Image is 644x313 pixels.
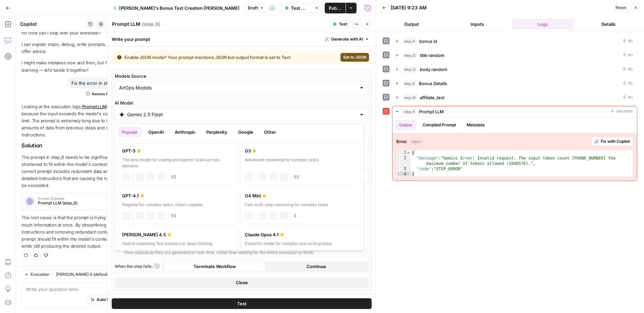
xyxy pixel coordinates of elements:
span: 0 ms [623,80,633,86]
div: Flagship for complex tasks, vision-capable [122,202,233,208]
button: Test Data [280,3,312,13]
button: Generate with AI [322,35,372,44]
span: Cost tier [171,174,176,180]
button: 0 ms [392,92,637,103]
button: 0 ms [392,36,637,47]
div: 1 [397,150,411,155]
button: Perplexity [202,127,231,137]
a: When the step fails: [115,263,160,269]
button: Logs [512,19,575,29]
span: Toggle code folding, rows 1 through 4 [407,150,410,155]
div: O3 [245,147,356,154]
p: The root cause is that the prompt is trying to include too much information at once. By streamlin... [21,214,136,250]
strong: Error [396,138,407,145]
span: ( step_6 ) [142,21,160,27]
span: title random [420,52,444,59]
div: View outputs as they are generated in real-time, rather than waiting for the entire execution to ... [124,250,314,256]
p: Hi! How can I help with your workflow? [21,29,136,37]
span: step_13 [402,66,417,73]
input: AirOps Models [119,84,356,91]
div: 4 seconds [392,117,637,181]
a: Prompt LLM [82,104,106,109]
span: 0 ms [623,38,633,44]
button: Google [234,127,257,137]
div: 3 [397,166,411,172]
label: AI Model [115,100,369,106]
div: [PERSON_NAME] 4.5 [122,231,233,238]
span: bonus id [419,38,437,45]
span: Prompt LLM [419,108,444,115]
span: [PERSON_NAME]'s Bonus Text Creation [PERSON_NAME] [119,5,239,11]
span: Draft [248,5,258,11]
button: Auto Mode [88,295,120,304]
label: Models Source [115,73,369,79]
span: step_12 [402,52,417,59]
textarea: Prompt LLM [112,21,140,27]
div: Copilot [20,21,84,27]
button: OpenAI [144,127,168,137]
div: The best model for coding and agentic tasks across domains [122,157,233,169]
button: Execution [21,270,52,279]
div: GPT-5 [122,147,233,154]
button: Test [330,20,350,28]
div: Claude Opus 4.1 [245,231,356,238]
button: Set to JSON [340,53,369,62]
button: Draft [245,4,267,12]
span: Fix with Copilot [601,138,630,144]
span: Bonus Details [419,80,447,87]
div: 4 [397,172,411,177]
span: Execution [31,271,49,277]
div: Hybrid reasoning: fast answers or deep thinking [122,241,233,247]
button: Publish [325,3,345,13]
div: Powerful model for complex and writing tasks [245,241,356,247]
p: Looking at the execution logs, is failing because the input exceeds the model's context window li... [21,103,136,139]
button: 0 ms [392,64,637,75]
button: 0 ms [392,50,637,61]
button: Compiled Prompt [419,120,460,130]
span: Continue [307,263,326,270]
span: Publish [329,5,341,11]
span: Generate with AI [331,36,363,42]
div: Write your prompt [108,32,376,46]
span: Close [236,279,248,286]
button: 0 ms [392,78,637,89]
span: Test [237,300,247,307]
div: Fast multi-step reasoning for complex tasks [245,202,356,208]
span: Restore from Checkpoint [92,91,133,97]
button: Close [115,277,369,288]
div: GPT-4.1 [122,192,233,199]
button: Output [380,19,443,29]
span: step_6 [402,108,416,115]
p: I can explain steps, debug, write prompts, code, and offer advice. [21,41,136,55]
span: Set to JSON [343,54,366,60]
span: 4 seconds [611,109,633,115]
span: 0 ms [623,66,633,72]
p: I might make mistakes now and then, but I’m always learning — let’s tackle it together! [21,59,136,73]
span: 0 ms [623,95,633,101]
button: Output [395,120,416,130]
span: object [410,138,423,144]
div: O4 Mini [245,192,356,199]
span: Prompt Changes [38,197,112,200]
button: Fix with Copilot [592,137,633,146]
p: The prompt in step_6 needs to be significantly shortened to fit within the model's context window... [21,154,136,189]
span: step_10 [402,94,417,101]
div: Advanced reasoning for complex tasks [245,157,356,169]
span: affiliate_text [420,94,444,101]
span: Reset [615,5,626,11]
span: Terminate Workflow [194,263,236,270]
span: step_11 [402,38,417,45]
span: 0 ms [623,52,633,58]
button: Continue [266,261,368,272]
button: Restore from Checkpoint [84,90,136,98]
span: Test [339,21,347,27]
button: Inputs [446,19,509,29]
button: [PERSON_NAME]'s Bonus Text Creation [PERSON_NAME] [109,3,244,13]
span: Cost tier [294,174,299,180]
span: Cost tier [171,213,176,219]
span: body random [420,66,447,73]
div: Enable JSON mode? Your prompt mentions JSON but output format is set to Text. [117,54,315,61]
button: Metadata [463,120,489,130]
div: Fix the error in step_6 for me [67,78,136,88]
